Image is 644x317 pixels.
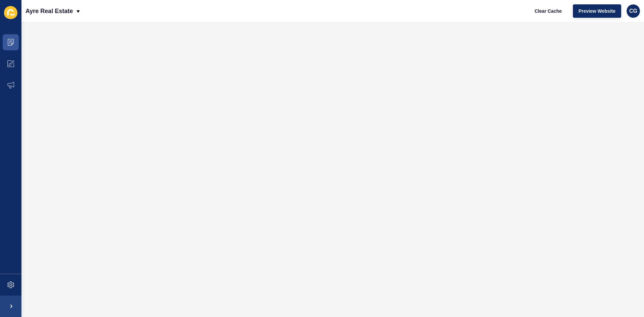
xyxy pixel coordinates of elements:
span: CG [629,8,637,14]
span: Preview Website [579,8,615,14]
span: Clear Cache [535,8,562,14]
p: Ayre Real Estate [25,3,73,19]
button: Preview Website [573,4,621,18]
button: Clear Cache [529,4,568,18]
